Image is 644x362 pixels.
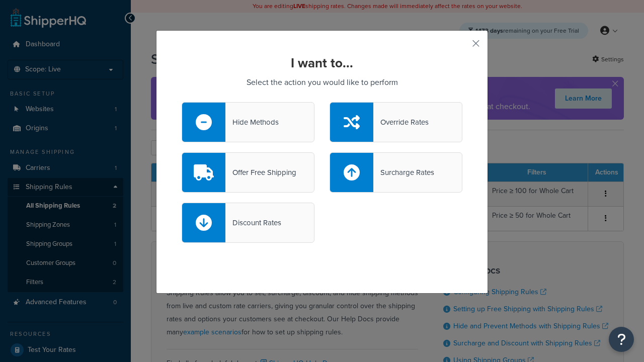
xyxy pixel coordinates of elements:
[182,75,462,89] p: Select the action you would like to perform
[225,165,296,179] div: Offer Free Shipping
[225,115,279,129] div: Hide Methods
[373,165,434,179] div: Surcharge Rates
[373,115,429,129] div: Override Rates
[291,53,353,72] strong: I want to...
[609,327,634,352] button: Open Resource Center
[225,216,281,230] div: Discount Rates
